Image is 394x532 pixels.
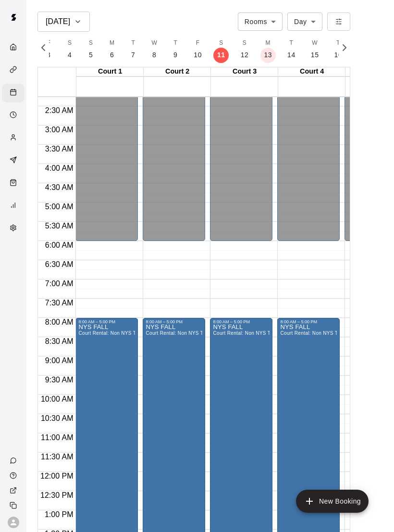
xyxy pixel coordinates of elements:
[213,16,270,244] div: Closed
[38,472,75,480] span: 12:00 PM
[89,38,93,48] span: S
[280,16,337,244] div: Closed
[38,433,76,442] span: 11:00 AM
[43,299,76,307] span: 7:30 AM
[37,12,90,32] button: [DATE]
[78,330,145,336] span: Court Rental: Non NYS Team
[110,38,114,48] span: M
[43,126,76,134] span: 3:00 AM
[186,36,209,63] button: F10
[89,50,93,60] p: 5
[2,453,26,468] a: Contact Us
[78,16,135,244] div: Closed
[173,38,177,48] span: T
[146,319,202,324] div: 8:00 AM – 5:00 PM
[110,50,114,60] p: 6
[194,50,202,60] p: 10
[213,319,270,324] div: 8:00 AM – 5:00 PM
[131,50,135,60] p: 7
[46,15,70,28] h6: [DATE]
[47,50,50,60] p: 3
[43,337,76,345] span: 8:30 AM
[43,222,76,230] span: 5:30 AM
[327,36,350,63] button: T16
[312,38,318,48] span: W
[43,106,76,114] span: 2:30 AM
[213,330,280,336] span: Court Rental: Non NYS Team
[43,164,76,172] span: 4:00 AM
[146,330,212,336] span: Court Rental: Non NYS Team
[209,36,233,63] button: S11
[42,510,76,519] span: 1:00 PM
[43,241,76,249] span: 6:00 AM
[78,319,135,324] div: 8:00 AM – 5:00 PM
[277,10,340,241] div: 12:00 AM – 6:00 AM: Closed
[2,483,26,498] a: View public page
[238,13,283,30] div: Rooms
[287,13,322,30] div: Day
[311,50,319,60] p: 15
[243,38,246,48] span: S
[2,498,26,513] div: Copy public page link
[173,50,177,60] p: 9
[196,38,200,48] span: F
[152,50,156,60] p: 8
[43,203,76,211] span: 5:00 AM
[165,36,186,63] button: T9
[264,50,272,60] p: 13
[43,356,76,365] span: 9:00 AM
[256,36,280,63] button: M13
[290,38,294,48] span: T
[43,260,76,268] span: 6:30 AM
[210,10,272,241] div: 12:00 AM – 6:00 AM: Closed
[68,38,72,48] span: S
[43,318,76,326] span: 8:00 AM
[59,36,80,63] button: S4
[123,36,144,63] button: T7
[144,36,165,63] button: W8
[43,145,76,153] span: 3:30 AM
[143,10,205,241] div: 12:00 AM – 6:00 AM: Closed
[2,468,26,483] a: Visit help center
[336,38,340,48] span: T
[233,36,257,63] button: S12
[38,453,76,461] span: 11:30 AM
[76,67,144,76] div: Court 1
[219,38,223,48] span: S
[131,38,135,48] span: T
[151,38,157,48] span: W
[280,36,303,63] button: T14
[241,50,249,60] p: 12
[101,36,123,63] button: M6
[43,183,76,191] span: 4:30 AM
[303,36,327,63] button: W15
[211,67,278,76] div: Court 3
[296,490,369,513] button: add
[278,67,345,76] div: Court 4
[75,10,138,241] div: 12:00 AM – 6:00 AM: Closed
[144,67,211,76] div: Court 2
[47,38,50,48] span: F
[287,50,295,60] p: 14
[38,395,76,403] span: 10:00 AM
[38,491,75,499] span: 12:30 PM
[80,36,101,63] button: S5
[280,330,347,336] span: Court Rental: Non NYS Team
[217,50,225,60] p: 11
[43,376,76,384] span: 9:30 AM
[38,414,76,422] span: 10:30 AM
[266,38,271,48] span: M
[38,36,59,63] button: F3
[4,8,23,27] img: Swift logo
[280,319,337,324] div: 8:00 AM – 5:00 PM
[43,279,76,288] span: 7:00 AM
[334,50,343,60] p: 16
[68,50,72,60] p: 4
[146,16,202,244] div: Closed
